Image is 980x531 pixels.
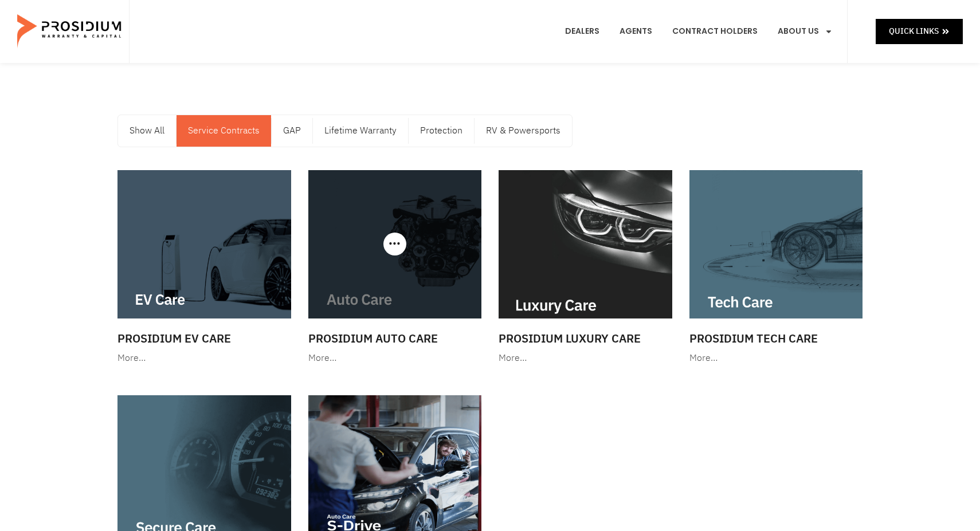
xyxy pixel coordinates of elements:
div: More… [117,350,291,367]
a: Prosidium Auto Care More… [303,164,488,372]
a: Contract Holders [664,10,766,53]
a: Agents [611,10,661,53]
a: Show All [118,115,176,147]
a: About Us [769,10,841,53]
a: Quick Links [876,19,963,44]
h3: Prosidium Auto Care [308,330,482,347]
div: More… [499,350,672,367]
span: Quick Links [889,24,939,38]
a: GAP [272,115,312,147]
a: Prosidium Tech Care More… [684,164,869,372]
h3: Prosidium Luxury Care [499,330,672,347]
h3: Prosidium Tech Care [689,330,863,347]
div: More… [689,350,863,367]
a: Prosidium EV Care More… [112,164,297,372]
nav: Menu [118,115,572,147]
a: Protection [409,115,474,147]
div: More… [308,350,482,367]
a: Lifetime Warranty [313,115,408,147]
a: Dealers [556,10,608,53]
a: RV & Powersports [475,115,572,147]
h3: Prosidium EV Care [117,330,291,347]
a: Service Contracts [177,115,271,147]
a: Prosidium Luxury Care More… [493,164,678,372]
nav: Menu [556,10,841,53]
